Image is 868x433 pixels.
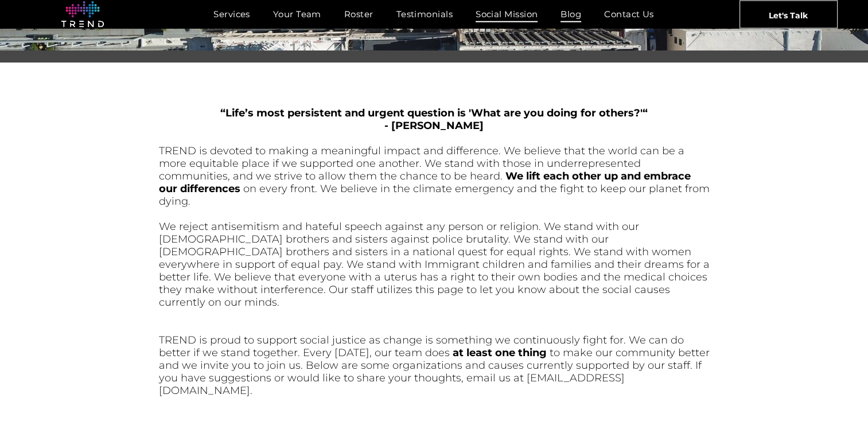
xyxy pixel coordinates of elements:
a: Contact Us [593,6,665,22]
span: - [PERSON_NAME] [384,119,484,132]
span: to make our community better and we invite you to join us. Below are some organizations and cause... [159,346,710,397]
span: Blog [560,6,581,22]
img: logo [61,1,104,28]
span: on every front. We believe in the climate emergency and the fight to keep our planet from dying. [159,182,710,208]
a: Services [202,6,262,22]
a: Blog [549,6,593,22]
span: TREND is proud to support social justice as change is something we continuously fight for. We can... [159,334,684,359]
a: Your Team [262,6,333,22]
span: TREND is devoted to making a meaningful impact and difference. We believe that the world can be a... [159,145,684,182]
a: Roster [333,6,385,22]
a: Testimonials [385,6,464,22]
iframe: Chat Widget [662,301,868,433]
span: “Life’s most persistent and urgent question is 'What are you doing for others?'“ [220,107,648,119]
span: We lift each other up and embrace our differences [159,170,691,195]
a: Social Mission [464,6,549,22]
span: at least one thing [453,346,547,359]
span: We reject antisemitism and hateful speech against any person or religion. We stand with our [DEMO... [159,220,710,309]
span: Let's Talk [769,1,808,29]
